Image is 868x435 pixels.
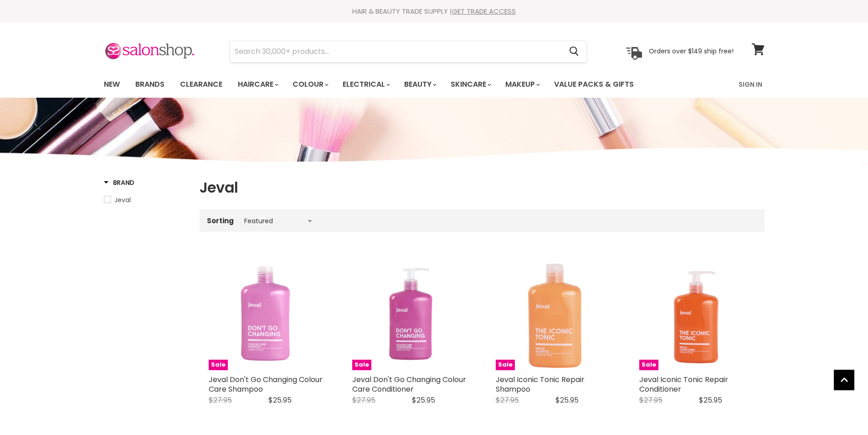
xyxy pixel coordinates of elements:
span: $25.95 [268,395,292,405]
img: Jeval Don't Go Changing Colour Care Shampoo [227,254,306,370]
ul: Main menu [97,71,687,98]
a: Electrical [336,75,395,94]
button: Search [562,41,586,62]
a: Clearance [173,75,229,94]
span: $25.95 [699,395,722,405]
span: $25.95 [412,395,435,405]
a: Value Packs & Gifts [547,75,641,94]
h3: Brand [104,178,135,187]
a: Sign In [733,75,768,94]
label: Sorting [207,217,234,225]
form: Product [230,41,587,63]
a: Jeval Don't Go Changing Colour Care Shampoo [209,374,323,394]
img: Jeval Don't Go Changing Colour Care Conditioner [369,254,452,370]
span: $27.95 [496,395,519,405]
h1: Jeval [200,178,765,197]
a: Jeval Iconic Tonic Repair Conditioner Jeval Iconic Tonic Repair Conditioner Sale [639,254,755,370]
a: Makeup [498,75,545,94]
div: HAIR & BEAUTY TRADE SUPPLY | [92,7,776,16]
a: Jeval Iconic Tonic Repair Shampoo [496,374,585,394]
a: Colour [286,75,334,94]
iframe: Gorgias live chat messenger [822,392,859,426]
span: $27.95 [352,395,375,405]
a: Beauty [397,75,442,94]
span: Jeval [114,195,131,204]
span: Sale [496,360,515,370]
nav: Main [92,71,776,98]
a: New [97,75,127,94]
a: Jeval Iconic Tonic Repair Conditioner [639,374,728,394]
a: Brands [128,75,171,94]
img: Jeval Iconic Tonic Repair Conditioner [658,254,737,370]
a: Jeval [104,195,188,205]
span: $27.95 [209,395,232,405]
a: Jeval Don't Go Changing Colour Care Conditioner [352,374,466,394]
a: Jeval Iconic Tonic Repair Shampoo Jeval Iconic Tonic Repair Shampoo Sale [496,254,612,370]
span: Sale [639,360,658,370]
span: Sale [352,360,371,370]
span: Sale [209,360,228,370]
span: $25.95 [555,395,579,405]
a: GET TRADE ACCESS [452,6,516,16]
span: $27.95 [639,395,663,405]
a: Jeval Don't Go Changing Colour Care Shampoo Jeval Don't Go Changing Colour Care Shampoo Sale [209,254,325,370]
img: Jeval Iconic Tonic Repair Shampoo [496,254,612,370]
a: Haircare [231,75,284,94]
a: Jeval Don't Go Changing Colour Care Conditioner Jeval Don't Go Changing Colour Care Conditioner Sale [352,254,468,370]
p: Orders over $149 ship free! [649,47,734,55]
a: Skincare [444,75,497,94]
input: Search [230,41,562,62]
